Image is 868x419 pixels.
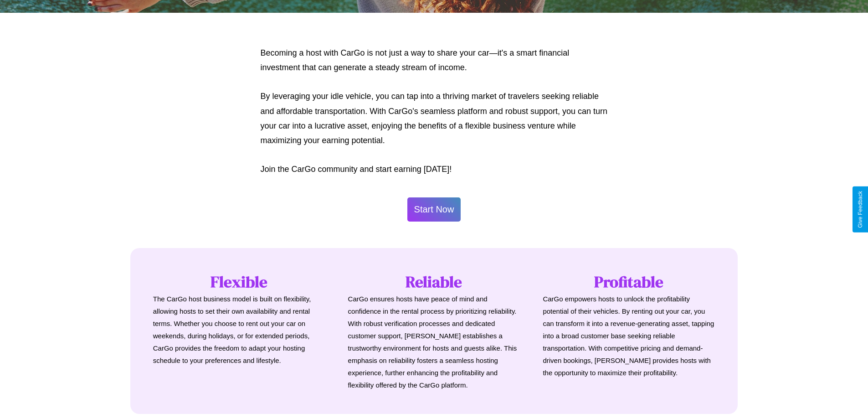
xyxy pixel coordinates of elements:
h1: Reliable [348,271,520,293]
p: The CarGo host business model is built on flexibility, allowing hosts to set their own availabili... [153,293,325,367]
p: By leveraging your idle vehicle, you can tap into a thriving market of travelers seeking reliable... [261,89,608,148]
h1: Profitable [543,271,715,293]
p: CarGo empowers hosts to unlock the profitability potential of their vehicles. By renting out your... [543,293,715,379]
div: Give Feedback [857,191,863,228]
p: Join the CarGo community and start earning [DATE]! [261,162,608,176]
p: CarGo ensures hosts have peace of mind and confidence in the rental process by prioritizing relia... [348,293,520,391]
h1: Flexible [153,271,325,293]
p: Becoming a host with CarGo is not just a way to share your car—it's a smart financial investment ... [261,46,608,75]
button: Start Now [407,197,461,222]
